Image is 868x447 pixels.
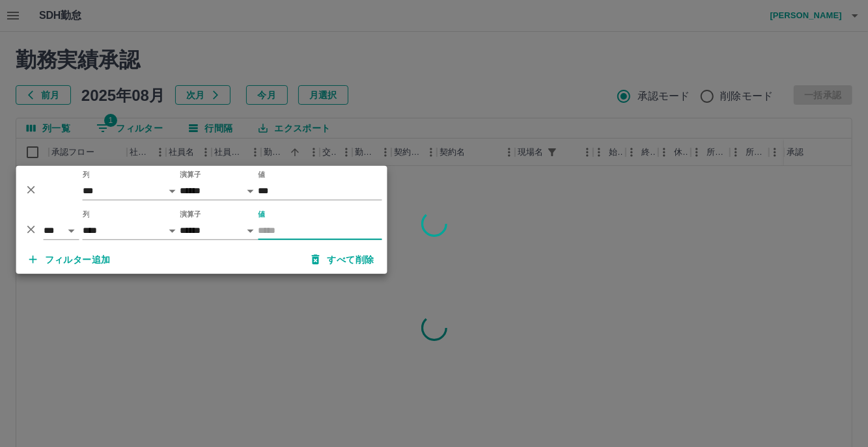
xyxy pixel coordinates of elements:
label: 列 [83,210,90,219]
select: 論理演算子 [44,221,79,240]
label: 演算子 [180,210,201,219]
label: 列 [83,170,90,180]
button: 削除 [21,219,41,239]
button: すべて削除 [301,248,385,271]
label: 値 [259,210,266,219]
button: 削除 [21,180,41,199]
label: 演算子 [180,170,201,180]
label: 値 [259,170,266,180]
button: フィルター追加 [19,248,121,271]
